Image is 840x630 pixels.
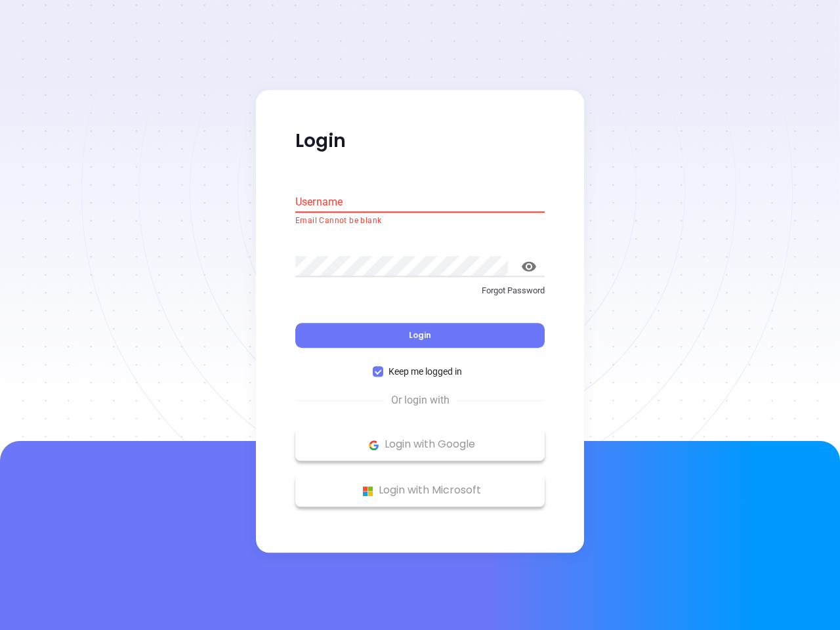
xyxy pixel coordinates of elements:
p: Email Cannot be blank [295,215,545,228]
button: Login [295,324,545,348]
button: Microsoft Logo Login with Microsoft [295,474,545,507]
span: Login [409,330,431,341]
img: Google Logo [366,437,382,453]
p: Forgot Password [295,284,545,297]
button: toggle password visibility [513,251,545,282]
span: Or login with [385,393,456,409]
a: Forgot Password [295,284,545,308]
img: Microsoft Logo [360,483,376,499]
p: Login with Google [302,435,538,455]
p: Login with Microsoft [302,481,538,501]
span: Keep me logged in [383,365,467,379]
button: Google Logo Login with Google [295,429,545,461]
p: Login [295,129,545,153]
